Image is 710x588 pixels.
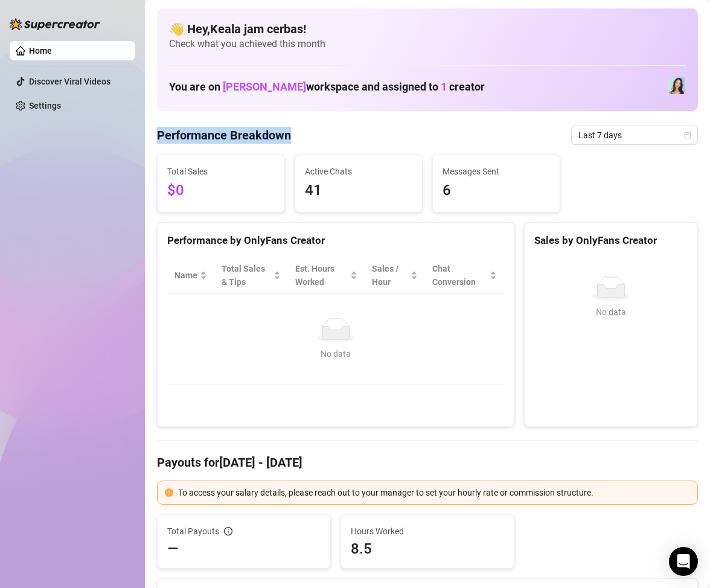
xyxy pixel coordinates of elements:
span: Sales / Hour [372,262,408,289]
img: logo-BBDzfeDw.svg [10,18,100,30]
div: Performance by OnlyFans Creator [167,232,504,249]
div: Est. Hours Worked [295,262,348,289]
div: Open Intercom Messenger [669,547,698,576]
span: 1 [441,80,447,93]
span: 6 [443,179,550,202]
img: Amelia [668,77,685,94]
span: calendar [684,132,691,139]
th: Sales / Hour [365,257,425,294]
span: 8.5 [351,539,504,558]
span: info-circle [224,527,232,535]
h4: Payouts for [DATE] - [DATE] [157,454,698,471]
th: Chat Conversion [425,257,504,294]
span: 41 [305,179,412,202]
span: Total Payouts [167,525,219,538]
a: Discover Viral Videos [29,77,110,86]
div: No data [179,347,492,360]
span: [PERSON_NAME] [223,80,306,93]
span: Chat Conversion [432,262,487,289]
div: No data [539,305,683,319]
span: Name [174,269,197,282]
span: Check what you achieved this month [169,37,686,51]
span: Messages Sent [443,165,550,178]
h4: Performance Breakdown [157,127,291,144]
h4: 👋 Hey, Keala jam cerbas ! [169,21,686,37]
th: Name [167,257,214,294]
div: Sales by OnlyFans Creator [534,232,688,249]
a: Settings [29,101,61,110]
span: Hours Worked [351,525,504,538]
span: Last 7 days [578,126,691,144]
span: — [167,539,179,558]
th: Total Sales & Tips [214,257,288,294]
h1: You are on workspace and assigned to creator [169,80,485,94]
span: Total Sales [167,165,275,178]
span: Total Sales & Tips [222,262,271,289]
span: Active Chats [305,165,412,178]
span: $0 [167,179,275,202]
span: exclamation-circle [165,488,173,497]
div: To access your salary details, please reach out to your manager to set your hourly rate or commis... [178,486,690,499]
a: Home [29,46,52,56]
